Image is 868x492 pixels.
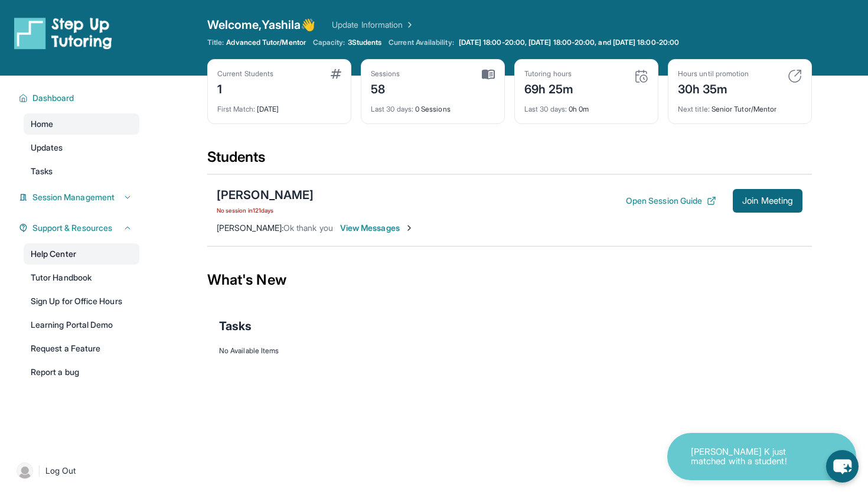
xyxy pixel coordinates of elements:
div: [DATE] [217,97,341,114]
span: View Messages [340,222,414,234]
a: Updates [24,137,139,158]
a: [DATE] 18:00-20:00, [DATE] 18:00-20:00, and [DATE] 18:00-20:00 [456,38,681,47]
img: card [331,69,341,79]
span: [PERSON_NAME] : [217,223,283,233]
div: 0h 0m [524,97,648,114]
span: Capacity: [313,38,345,47]
a: |Log Out [12,458,139,484]
span: 3 Students [348,38,382,47]
a: Request a Feature [24,338,139,359]
button: Support & Resources [28,222,132,234]
button: Join Meeting [733,189,802,213]
span: Dashboard [32,92,74,104]
div: Senior Tutor/Mentor [678,97,802,114]
a: Report a bug [24,361,139,383]
div: 30h 35m [678,79,749,97]
span: [DATE] 18:00-20:00, [DATE] 18:00-20:00, and [DATE] 18:00-20:00 [459,38,679,47]
span: Join Meeting [742,197,793,204]
span: Ok thank you [283,223,333,233]
p: [PERSON_NAME] K just matched with a student! [691,447,809,467]
button: Dashboard [28,92,132,104]
a: Home [24,113,139,135]
img: Chevron-Right [404,223,414,233]
div: No Available Items [219,346,800,356]
span: Title: [207,38,224,47]
span: Welcome, Yashila 👋 [207,17,315,33]
div: Current Students [217,69,273,79]
div: Tutoring hours [524,69,574,79]
div: 1 [217,79,273,97]
a: Update Information [332,19,415,31]
span: | [38,464,41,478]
span: Last 30 days : [371,105,413,113]
div: Hours until promotion [678,69,749,79]
button: Open Session Guide [626,195,716,207]
span: Session Management [32,191,115,203]
span: Next title : [678,105,710,113]
span: No session in 121 days [217,206,314,215]
img: user-img [17,462,33,479]
a: Sign Up for Office Hours [24,291,139,312]
div: [PERSON_NAME] [217,187,314,203]
a: Tutor Handbook [24,267,139,288]
img: Chevron Right [403,19,415,31]
span: First Match : [217,105,255,113]
span: Tasks [219,318,252,334]
span: Tasks [31,165,53,177]
div: 69h 25m [524,79,574,97]
div: Students [207,148,812,174]
span: Current Availability: [389,38,453,47]
img: logo [14,17,112,50]
span: Home [31,118,53,130]
span: Last 30 days : [524,105,567,113]
button: chat-button [826,450,859,483]
span: Log Out [45,465,76,477]
img: card [788,69,802,83]
div: Sessions [371,69,400,79]
span: Updates [31,142,63,154]
div: 0 Sessions [371,97,495,114]
button: Session Management [28,191,132,203]
span: Support & Resources [32,222,112,234]
img: card [482,69,495,80]
a: Learning Portal Demo [24,314,139,335]
div: What's New [207,254,812,306]
span: Advanced Tutor/Mentor [226,38,305,47]
a: Help Center [24,243,139,265]
img: card [634,69,648,83]
a: Tasks [24,161,139,182]
div: 58 [371,79,400,97]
